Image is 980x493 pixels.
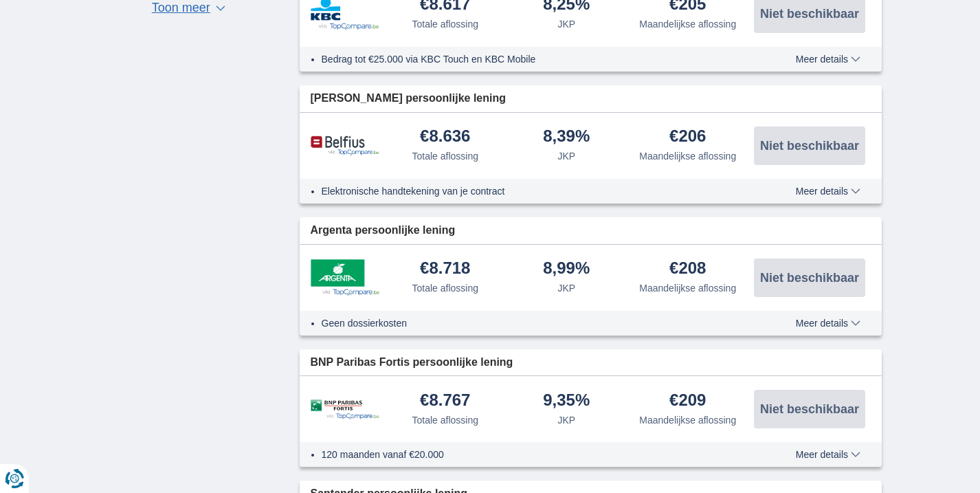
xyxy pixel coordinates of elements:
[322,184,746,198] li: Elektronische handtekening van je contract
[760,272,859,284] span: Niet beschikbaar
[760,403,859,415] span: Niet beschikbaar
[420,260,470,278] div: €8.718
[543,392,590,410] div: 9,35%
[786,54,871,65] button: Meer details
[796,54,860,64] span: Meer details
[760,140,859,152] span: Niet beschikbaar
[311,355,513,371] span: BNP Paribas Fortis persoonlijke lening
[216,6,225,11] span: ▼
[543,260,590,278] div: 8,99%
[639,17,736,31] div: Maandelijkse aflossing
[669,392,706,410] div: €209
[412,17,478,31] div: Totale aflossing
[311,135,379,155] img: product.pl.alt Belfius
[412,413,478,427] div: Totale aflossing
[557,149,575,163] div: JKP
[322,448,746,461] li: 120 maanden vanaf €20.000
[669,260,706,278] div: €208
[311,399,379,419] img: product.pl.alt BNP Paribas Fortis
[760,8,859,20] span: Niet beschikbaar
[420,392,470,410] div: €8.767
[412,281,478,295] div: Totale aflossing
[412,149,478,163] div: Totale aflossing
[311,91,506,107] span: [PERSON_NAME] persoonlijke lening
[786,186,871,197] button: Meer details
[322,52,746,66] li: Bedrag tot €25.000 via KBC Touch en KBC Mobile
[786,449,871,460] button: Meer details
[754,390,865,428] button: Niet beschikbaar
[639,413,736,427] div: Maandelijkse aflossing
[420,128,470,146] div: €8.636
[557,17,575,31] div: JKP
[786,318,871,329] button: Meer details
[669,128,706,146] div: €206
[322,316,746,330] li: Geen dossierkosten
[796,450,860,459] span: Meer details
[754,259,865,297] button: Niet beschikbaar
[557,413,575,427] div: JKP
[311,259,379,295] img: product.pl.alt Argenta
[639,149,736,163] div: Maandelijkse aflossing
[796,318,860,328] span: Meer details
[311,223,456,239] span: Argenta persoonlijke lening
[796,186,860,196] span: Meer details
[557,281,575,295] div: JKP
[543,128,590,146] div: 8,39%
[754,127,865,165] button: Niet beschikbaar
[639,281,736,295] div: Maandelijkse aflossing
